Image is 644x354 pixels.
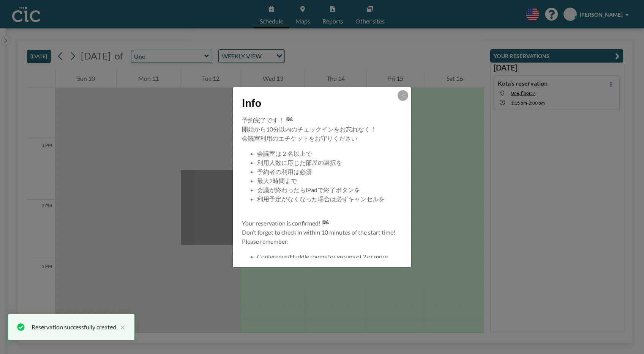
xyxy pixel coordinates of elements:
[242,96,261,110] span: Info
[257,168,312,175] span: 予約者の利用は必須
[257,177,297,184] span: 最大2時間まで
[257,186,360,193] span: 会議が終わったらiPadで終了ボタンを
[116,323,125,332] button: close
[257,253,388,260] span: Conference/Huddle rooms for groups of 2 or more
[257,150,312,157] span: 会議室は２名以上で
[242,229,395,236] span: Don’t forget to check in within 10 minutes of the start time!
[257,195,385,202] span: 利用予定がなくなった場合は必ずキャンセルを
[242,238,289,245] span: Please remember:
[242,125,376,133] span: 開始から10分以内のチェックインをお忘れなく！
[242,116,293,124] span: 予約完了です！ 🏁
[32,323,116,332] div: Reservation successfully created
[242,219,329,227] span: Your reservation is confirmed! 🏁
[257,159,342,166] span: 利用人数に応じた部屋の選択を
[242,135,357,142] span: 会議室利用のエチケットをお守りください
